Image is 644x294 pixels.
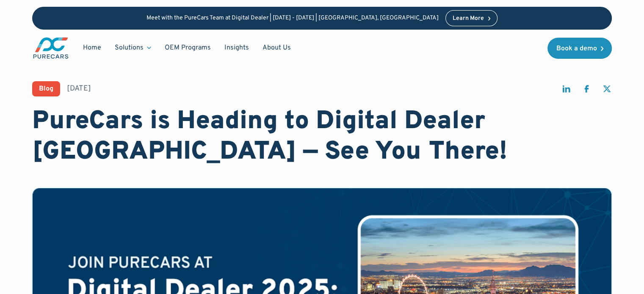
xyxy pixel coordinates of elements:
a: Insights [218,40,256,56]
a: Learn More [445,10,498,26]
a: Home [76,40,108,56]
h1: PureCars is Heading to Digital Dealer [GEOGRAPHIC_DATA] — See You There! [32,107,612,168]
div: Learn More [453,16,484,22]
div: Solutions [108,40,158,56]
a: About Us [256,40,298,56]
p: Meet with the PureCars Team at Digital Dealer | [DATE] - [DATE] | [GEOGRAPHIC_DATA], [GEOGRAPHIC_... [146,15,439,22]
div: Blog [39,85,53,92]
div: [DATE] [67,83,91,94]
img: purecars logo [32,36,69,60]
a: Book a demo [547,38,612,59]
a: OEM Programs [158,40,218,56]
div: Solutions [115,43,144,52]
div: Book a demo [556,45,597,52]
a: share on twitter [602,84,612,98]
a: share on facebook [581,84,591,98]
a: main [32,36,69,60]
a: share on linkedin [561,84,571,98]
